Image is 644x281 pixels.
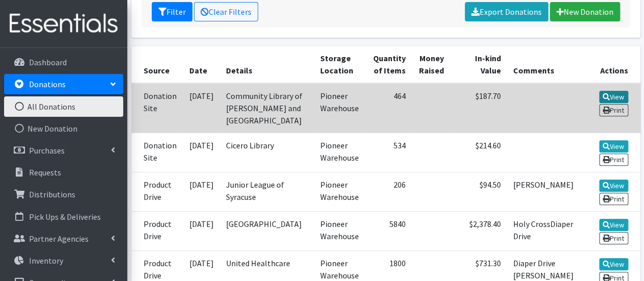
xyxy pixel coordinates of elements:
[450,46,507,83] th: In-kind Value
[599,154,628,166] a: Print
[599,219,628,231] a: View
[314,212,366,251] td: Pioneer Warehouse
[450,172,507,211] td: $94.50
[314,83,366,133] td: Pioneer Warehouse
[314,46,366,83] th: Storage Location
[4,74,123,94] a: Donations
[599,140,628,152] a: View
[131,212,183,251] td: Product Drive
[131,172,183,211] td: Product Drive
[183,172,220,211] td: [DATE]
[314,133,366,172] td: Pioneer Warehouse
[465,2,548,21] a: Export Donations
[29,189,75,199] p: Distributions
[29,145,65,156] p: Purchases
[450,133,507,172] td: $214.60
[366,133,412,172] td: 534
[4,184,123,205] a: Distributions
[4,7,123,41] img: HumanEssentials
[220,133,314,172] td: Cicero Library
[450,212,507,251] td: $2,378.40
[131,46,183,83] th: Source
[4,52,123,72] a: Dashboard
[29,212,101,222] p: Pick Ups & Deliveries
[4,96,123,117] a: All Donations
[314,172,366,211] td: Pioneer Warehouse
[29,79,66,89] p: Donations
[450,83,507,133] td: $187.70
[366,46,412,83] th: Quantity of Items
[507,46,593,83] th: Comments
[220,83,314,133] td: Community Library of [PERSON_NAME] and [GEOGRAPHIC_DATA]
[507,172,593,211] td: [PERSON_NAME]
[4,228,123,249] a: Partner Agencies
[593,46,640,83] th: Actions
[4,140,123,161] a: Purchases
[599,91,628,103] a: View
[4,162,123,183] a: Requests
[183,212,220,251] td: [DATE]
[507,212,593,251] td: Holy CrossDiaper Drive
[29,256,63,266] p: Inventory
[4,207,123,227] a: Pick Ups & Deliveries
[599,232,628,244] a: Print
[29,167,61,177] p: Requests
[4,118,123,139] a: New Donation
[366,83,412,133] td: 464
[29,234,89,244] p: Partner Agencies
[412,46,450,83] th: Money Raised
[366,172,412,211] td: 206
[131,133,183,172] td: Donation Site
[183,133,220,172] td: [DATE]
[220,212,314,251] td: [GEOGRAPHIC_DATA]
[599,193,628,205] a: Print
[599,258,628,270] a: View
[152,2,192,21] button: Filter
[29,57,67,67] p: Dashboard
[194,2,258,21] a: Clear Filters
[183,83,220,133] td: [DATE]
[183,46,220,83] th: Date
[599,104,628,116] a: Print
[220,46,314,83] th: Details
[220,172,314,211] td: Junior League of Syracuse
[550,2,620,21] a: New Donation
[4,250,123,271] a: Inventory
[366,212,412,251] td: 5840
[599,180,628,192] a: View
[131,83,183,133] td: Donation Site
